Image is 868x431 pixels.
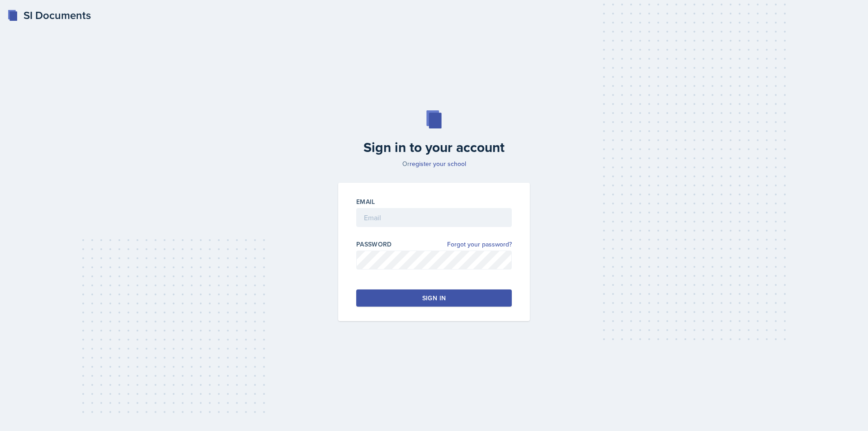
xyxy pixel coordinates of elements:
[422,294,446,303] div: Sign in
[356,289,512,307] button: Sign in
[356,208,512,227] input: Email
[410,159,466,168] a: register your school
[333,159,535,168] p: Or
[333,139,535,156] h2: Sign in to your account
[356,197,375,206] label: Email
[356,240,392,249] label: Password
[7,7,91,24] a: SI Documents
[447,240,512,249] a: Forgot your password?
